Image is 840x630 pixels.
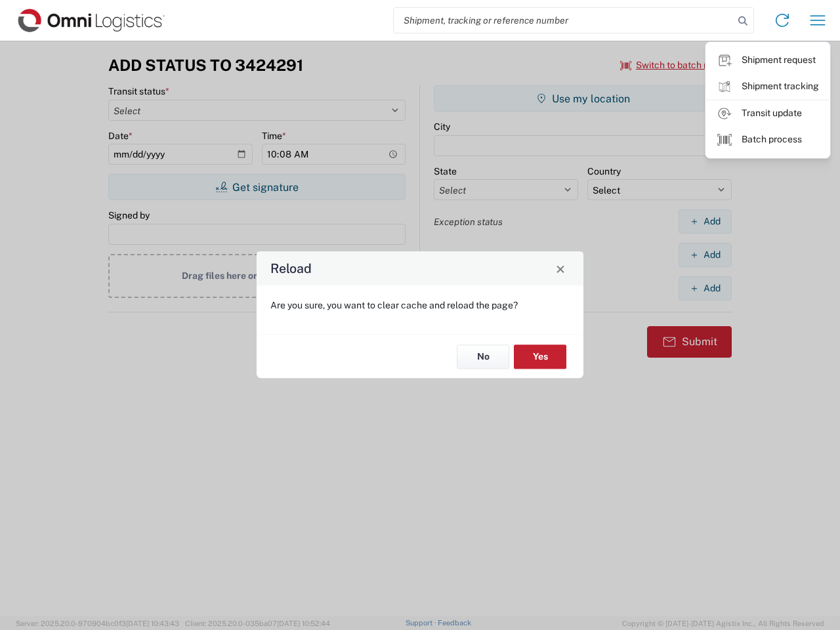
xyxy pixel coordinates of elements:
p: Are you sure, you want to clear cache and reload the page? [270,299,570,311]
input: Shipment, tracking or reference number [394,8,734,33]
a: Batch process [706,127,829,153]
button: No [457,345,509,369]
a: Shipment tracking [706,73,829,100]
a: Transit update [706,100,829,127]
button: Yes [514,345,566,369]
h4: Reload [270,259,312,278]
button: Close [551,259,570,278]
a: Shipment request [706,47,829,73]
